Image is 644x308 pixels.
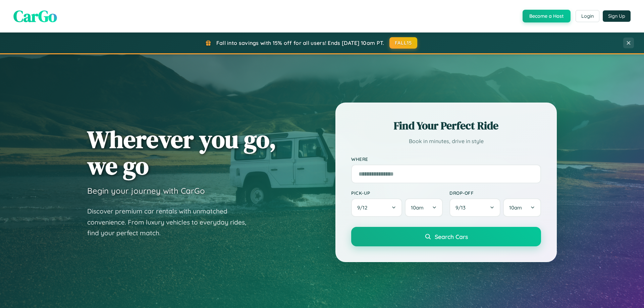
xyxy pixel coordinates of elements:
[216,40,384,46] span: Fall into savings with 15% off for all users! Ends [DATE] 10am PT.
[389,37,418,49] button: FALL15
[449,198,500,217] button: 9/13
[351,190,443,196] label: Pick-up
[351,227,541,246] button: Search Cars
[523,10,571,22] button: Become a Host
[351,136,541,146] p: Book in minutes, drive in style
[435,233,468,240] span: Search Cars
[576,10,599,22] button: Login
[411,204,424,211] span: 10am
[503,198,541,217] button: 10am
[603,10,631,22] button: Sign Up
[455,204,469,211] span: 9 / 13
[87,206,255,239] p: Discover premium car rentals with unmatched convenience. From luxury vehicles to everyday rides, ...
[357,204,371,211] span: 9 / 12
[87,126,276,179] h1: Wherever you go, we go
[449,190,541,196] label: Drop-off
[351,156,541,162] label: Where
[351,118,541,133] h2: Find Your Perfect Ride
[405,198,443,217] button: 10am
[87,186,205,196] h3: Begin your journey with CarGo
[13,5,57,27] span: CarGo
[509,204,522,211] span: 10am
[351,198,402,217] button: 9/12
